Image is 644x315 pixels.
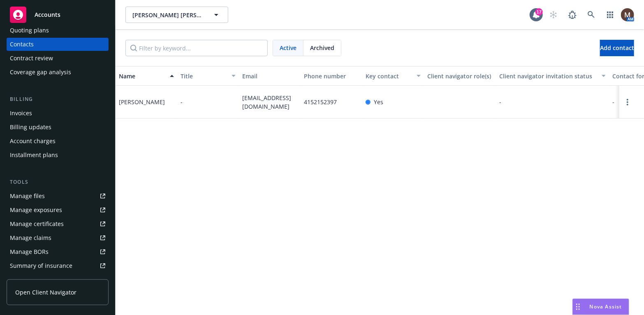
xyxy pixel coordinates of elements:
div: Manage BORs [10,245,49,258]
span: - [499,98,501,106]
div: Tools [7,178,109,186]
button: Phone number [301,66,362,86]
a: Open options [623,97,632,107]
a: Search [583,7,600,23]
a: Accounts [7,3,109,26]
button: Client navigator role(s) [424,66,496,86]
span: Nova Assist [590,303,622,310]
span: - [612,98,614,106]
div: [PERSON_NAME] [119,98,165,106]
span: [PERSON_NAME] [PERSON_NAME] [132,11,204,19]
img: photo [621,8,634,21]
div: Contract review [10,52,53,65]
a: Contract review [7,52,109,65]
div: Summary of insurance [10,259,72,272]
button: Add contact [600,40,634,56]
div: Email [242,72,297,80]
div: Manage files [10,189,45,203]
span: 4152152397 [304,98,337,106]
button: Name [116,66,177,86]
div: Billing updates [10,121,51,134]
div: Title [181,72,227,80]
span: Active [280,43,297,52]
a: Summary of insurance [7,259,109,272]
div: Coverage gap analysis [10,66,71,79]
a: Manage claims [7,231,109,244]
a: Contacts [7,38,109,51]
button: Key contact [362,66,424,86]
span: Accounts [35,11,60,18]
div: Phone number [304,72,359,80]
div: Billing [7,95,109,103]
a: Manage exposures [7,203,109,217]
a: Account charges [7,135,109,148]
div: 17 [535,8,543,16]
a: Quoting plans [7,24,109,37]
button: Email [239,66,301,86]
div: Invoices [10,107,32,120]
a: Manage files [7,189,109,203]
div: Client navigator role(s) [427,72,493,80]
button: Nova Assist [572,299,629,315]
div: Manage claims [10,231,51,244]
span: Archived [310,43,334,52]
div: Drag to move [573,299,583,315]
div: Contacts [10,38,34,51]
span: Add contact [600,44,634,52]
div: Installment plans [10,148,58,162]
div: Name [119,72,165,80]
a: Installment plans [7,148,109,162]
a: Manage certificates [7,217,109,231]
button: Title [177,66,239,86]
div: Quoting plans [10,24,49,37]
div: Client navigator invitation status [499,72,597,80]
a: Billing updates [7,121,109,134]
a: Start snowing [545,7,562,23]
div: Manage certificates [10,217,64,231]
span: [EMAIL_ADDRESS][DOMAIN_NAME] [242,94,297,111]
div: Account charges [10,135,56,148]
span: - [181,98,183,106]
button: [PERSON_NAME] [PERSON_NAME] [125,7,228,23]
div: Key contact [366,72,412,80]
input: Filter by keyword... [125,40,268,56]
button: Client navigator invitation status [496,66,609,86]
a: Invoices [7,107,109,120]
a: Coverage gap analysis [7,66,109,79]
div: Manage exposures [10,203,62,217]
a: Switch app [602,7,619,23]
a: Report a Bug [564,7,581,23]
span: Open Client Navigator [15,288,76,297]
span: Yes [374,98,383,106]
a: Manage BORs [7,245,109,258]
